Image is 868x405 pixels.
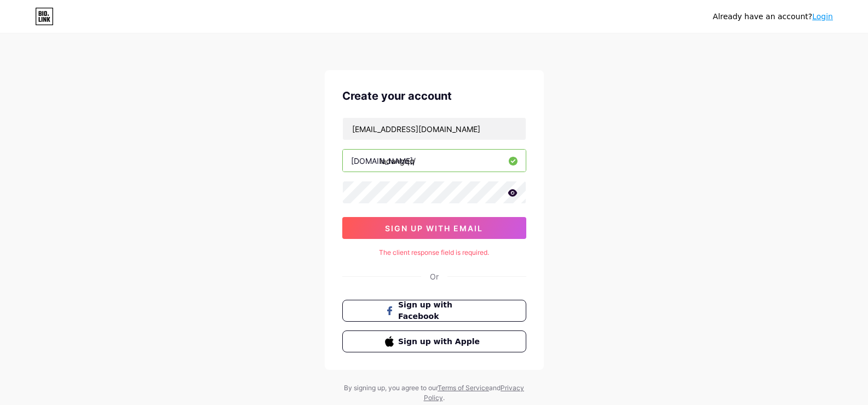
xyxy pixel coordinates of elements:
[385,224,483,233] span: sign up with email
[342,248,526,258] div: The client response field is required.
[343,150,526,172] input: username
[342,217,526,239] button: sign up with email
[342,330,526,352] button: Sign up with Apple
[430,271,439,282] div: Or
[812,12,833,21] a: Login
[341,383,527,403] div: By signing up, you agree to our and .
[438,384,489,392] a: Terms of Service
[713,11,833,22] div: Already have an account?
[398,336,483,347] span: Sign up with Apple
[398,299,483,322] span: Sign up with Facebook
[343,118,526,140] input: Email
[342,88,526,104] div: Create your account
[342,300,526,322] button: Sign up with Facebook
[351,155,416,167] div: [DOMAIN_NAME]/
